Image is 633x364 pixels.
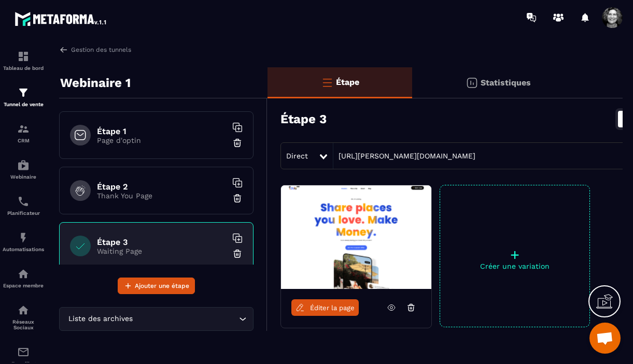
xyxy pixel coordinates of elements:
[135,281,189,291] span: Ajouter une étape
[3,151,44,187] a: automationsautomationsWebinaire
[17,195,30,208] img: scheduler
[97,192,227,200] p: Thank You Page
[281,185,431,289] img: image
[321,76,333,89] img: bars-o.4a397970.svg
[232,138,243,148] img: trash
[3,138,44,143] p: CRM
[118,278,195,294] button: Ajouter une étape
[466,77,478,89] img: stats.20deebd0.svg
[3,319,44,330] p: Réseaux Sociaux
[3,187,44,224] a: schedulerschedulerPlanificateur
[17,123,30,135] img: formation
[97,182,227,192] h6: Étape 2
[59,307,254,331] div: Search for option
[17,304,30,316] img: social-network
[333,152,475,160] a: [URL][PERSON_NAME][DOMAIN_NAME]
[97,136,227,144] p: Page d'optin
[3,224,44,260] a: automationsautomationsAutomatisations
[291,299,359,316] a: Éditer la page
[3,283,44,288] p: Espace membre
[280,112,327,126] h3: Étape 3
[17,346,30,358] img: email
[3,246,44,252] p: Automatisations
[17,268,30,280] img: automations
[97,126,227,136] h6: Étape 1
[3,65,44,71] p: Tableau de bord
[66,313,135,325] span: Liste des archives
[97,237,227,247] h6: Étape 3
[3,174,44,180] p: Webinaire
[232,193,243,203] img: trash
[440,247,589,262] p: +
[481,78,531,88] p: Statistiques
[3,79,44,115] a: formationformationTunnel de vente
[135,313,236,325] input: Search for option
[59,45,68,54] img: arrow
[3,210,44,216] p: Planificateur
[286,152,308,160] span: Direct
[3,115,44,151] a: formationformationCRM
[17,231,30,244] img: automations
[3,42,44,79] a: formationformationTableau de bord
[3,101,44,107] p: Tunnel de vente
[310,304,355,312] span: Éditer la page
[589,323,621,354] a: Ouvrir le chat
[17,159,30,171] img: automations
[17,50,30,63] img: formation
[59,45,131,54] a: Gestion des tunnels
[60,72,131,93] p: Webinaire 1
[440,262,589,270] p: Créer une variation
[97,247,227,255] p: Waiting Page
[15,9,108,28] img: logo
[17,86,30,99] img: formation
[3,260,44,296] a: automationsautomationsEspace membre
[336,77,359,87] p: Étape
[3,296,44,338] a: social-networksocial-networkRéseaux Sociaux
[232,249,243,259] img: trash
